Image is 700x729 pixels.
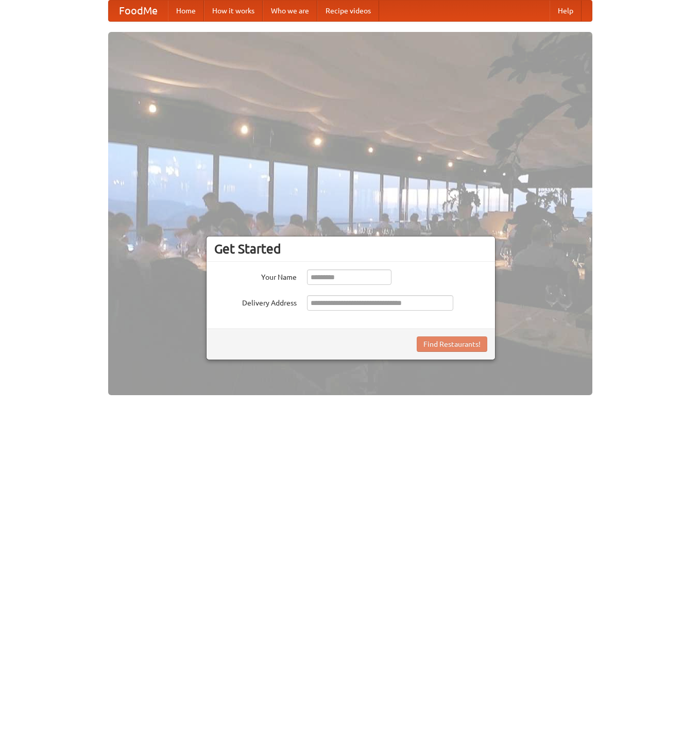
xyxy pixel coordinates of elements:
[204,1,263,21] a: How it works
[168,1,204,21] a: Home
[214,241,487,257] h3: Get Started
[417,336,487,352] button: Find Restaurants!
[317,1,379,21] a: Recipe videos
[263,1,317,21] a: Who we are
[214,269,297,282] label: Your Name
[214,295,297,308] label: Delivery Address
[550,1,582,21] a: Help
[109,1,168,21] a: FoodMe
